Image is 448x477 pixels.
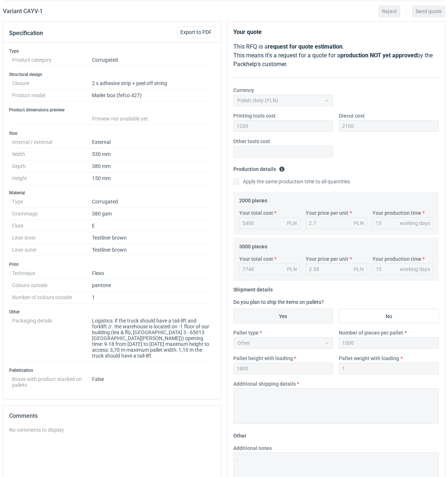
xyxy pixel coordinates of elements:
dd: Flexo [92,267,212,279]
label: Your price per unit [306,255,348,263]
dt: Boxes with product stacked on pallets [12,373,92,388]
dt: Colours outside [12,279,92,291]
h3: Structural design [9,72,215,77]
dd: False [92,373,212,388]
dd: Testliner brown [92,232,212,244]
dt: Technique [12,267,92,279]
dt: Grammage [12,208,92,220]
dd: 1 [92,291,212,304]
div: No comments to display [9,426,215,434]
button: Specification [9,24,43,42]
label: Currency [233,87,254,94]
label: Pallet weight with loading [339,355,399,362]
div: PLN [354,220,364,227]
dd: 380 gsm [92,208,212,220]
dd: Corrugated [92,54,212,66]
h3: Palletization [9,367,215,373]
div: working days [400,220,430,227]
label: Printing tools cost [233,112,276,119]
legend: 3000 pieces [239,241,267,249]
dd: pantone [92,279,212,291]
label: Additional notes [233,444,272,452]
h2: Comments [9,412,215,420]
dd: 150 mm [92,172,212,184]
dt: Internal / external [12,136,92,148]
label: Your production time [372,209,421,217]
label: Do you plan to ship the items on pallets? [233,299,324,305]
dd: 530 mm [92,148,212,160]
label: Your total cost [239,209,273,217]
label: Pallet type [233,329,259,336]
h3: Material [9,190,215,196]
dt: Liner outer [12,244,92,256]
dt: Closure [12,77,92,89]
strong: production NOT yet approved [340,52,417,59]
strong: Your quote [233,28,262,35]
dt: Flute [12,220,92,232]
dd: 2 x adhesive strip + peel off string [92,77,212,89]
dt: Product category [12,54,92,66]
span: Reject [382,9,397,14]
dd: E [92,220,212,232]
dd: 380 mm [92,160,212,172]
dd: External [92,136,212,148]
h3: Product dimensions preview [9,107,215,113]
label: Your price per unit [306,209,348,217]
dt: Liner inner [12,232,92,244]
h3: Other [9,309,215,315]
dt: Number of colours outside [12,291,92,304]
h3: Size [9,130,215,136]
dt: Type [12,196,92,208]
div: PLN [287,220,297,227]
dt: Product model [12,89,92,102]
div: PLN [287,266,297,273]
p: This RFQ is a . This means it's a request for a quote for a by the Packhelp's customer. [233,42,439,69]
label: Diecut cost [339,112,365,119]
dt: Depth [12,160,92,172]
dd: Testliner brown [92,244,212,256]
span: Send quote [416,9,442,14]
legend: 2000 pieces [239,195,267,203]
span: Export to PDF [180,30,212,35]
label: Your total cost [239,255,273,263]
legend: Production details [233,163,285,172]
h2: Variant CAYV - 1 [3,7,43,16]
label: Other tools cost [233,138,270,145]
strong: request for quote estimation [268,43,342,50]
dt: Width [12,148,92,160]
div: working days [400,266,430,273]
span: Preview not available yet. [92,116,149,122]
h3: Type [9,48,215,54]
dt: Height [12,172,92,184]
button: Send quote [412,5,445,17]
div: PLN [354,266,364,273]
label: Number of pieces per pallet [339,329,403,336]
dt: Packaging details [12,315,92,362]
label: Additional shipping details [233,380,296,388]
legend: Other [233,430,246,439]
label: Apply the same production time to all quantities [233,178,350,185]
dd: Logistics: if the truck should have a tail-lift and forklift //. the warehouse is located on -1 f... [92,315,212,362]
h3: Print [9,262,215,267]
legend: Shipment details [233,284,273,293]
button: Reject [379,5,400,17]
dd: Corrugated [92,196,212,208]
label: Pallet height with loading [233,355,293,362]
button: Export to PDF [177,26,215,38]
dd: Mailer box (fefco 427) [92,89,212,102]
label: Your production time [372,255,421,263]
